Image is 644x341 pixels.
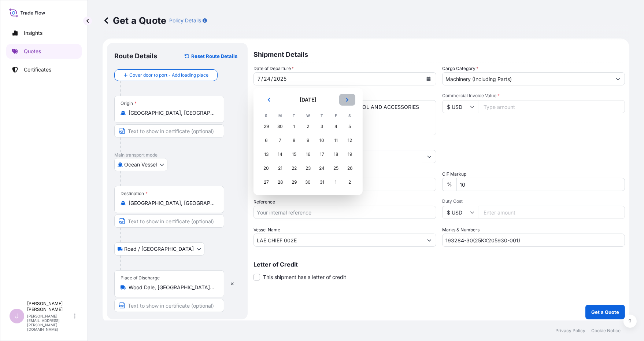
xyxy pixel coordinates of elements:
[343,162,356,175] div: Saturday, July 26, 2025
[329,176,343,189] div: Friday, August 1, 2025
[288,120,301,133] div: Tuesday, July 1, 2025
[274,134,287,147] div: Monday, July 7, 2025
[343,148,356,161] div: Saturday, July 19, 2025
[301,176,315,189] div: Wednesday, July 30, 2025
[315,176,329,189] div: Thursday, July 31, 2025
[261,94,277,106] button: Previous
[274,162,287,175] div: Monday, July 21, 2025
[343,134,356,147] div: Saturday, July 12, 2025
[259,94,357,189] div: July 2025
[329,111,343,120] th: F
[315,162,329,175] div: Thursday, July 24, 2025 selected
[315,148,329,161] div: Thursday, July 17, 2025
[315,134,329,147] div: Thursday, July 10, 2025
[329,148,343,161] div: Friday, July 18, 2025
[301,111,315,120] th: W
[301,162,315,175] div: Wednesday, July 23, 2025
[260,134,273,147] div: Sunday, July 6, 2025
[329,134,343,147] div: Friday, July 11, 2025
[343,176,356,189] div: Saturday, August 2, 2025
[288,176,301,189] div: Tuesday, July 29, 2025
[169,17,201,24] p: Policy Details
[343,111,357,120] th: S
[339,94,355,106] button: Next
[253,88,363,195] section: Calendar
[301,134,315,147] div: Wednesday, July 9, 2025
[329,162,343,175] div: Friday, July 25, 2025
[301,120,315,133] div: Wednesday, July 2, 2025
[287,111,301,120] th: T
[103,15,166,26] p: Get a Quote
[288,162,301,175] div: Tuesday, July 22, 2025
[288,134,301,147] div: Tuesday, July 8, 2025
[260,176,273,189] div: Sunday, July 27, 2025
[343,120,356,133] div: Saturday, July 5, 2025
[259,111,273,120] th: S
[260,120,273,133] div: Sunday, June 29, 2025
[288,148,301,161] div: Tuesday, July 15, 2025
[274,148,287,161] div: Monday, July 14, 2025
[274,176,287,189] div: Monday, July 28, 2025
[301,148,315,161] div: Wednesday, July 16, 2025
[273,111,287,120] th: M
[315,120,329,133] div: Thursday, July 3, 2025
[315,111,329,120] th: T
[274,120,287,133] div: Monday, June 30, 2025
[281,96,335,103] h2: [DATE]
[260,148,273,161] div: Sunday, July 13, 2025
[259,111,357,189] table: July 2025
[260,162,273,175] div: Sunday, July 20, 2025
[329,120,343,133] div: Friday, July 4, 2025
[253,43,625,65] p: Shipment Details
